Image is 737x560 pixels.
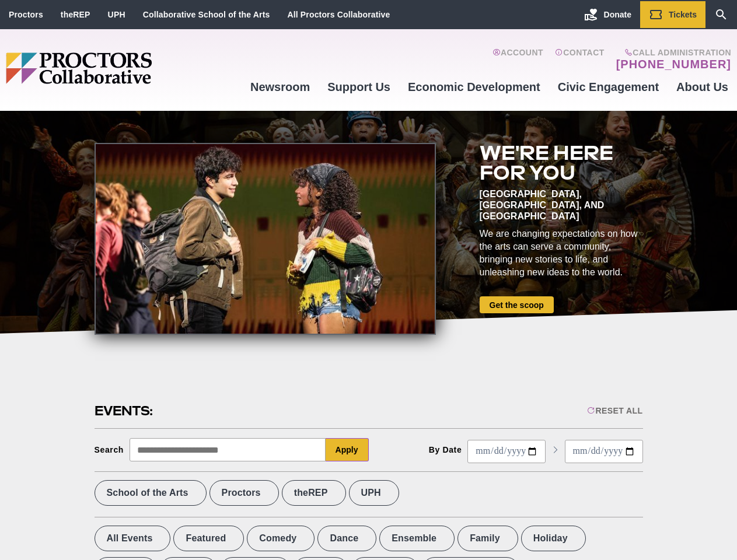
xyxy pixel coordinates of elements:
a: UPH [108,10,125,19]
label: theREP [282,480,346,506]
a: Tickets [640,1,705,28]
h2: Events: [95,402,155,420]
span: Donate [604,10,631,19]
div: [GEOGRAPHIC_DATA], [GEOGRAPHIC_DATA], and [GEOGRAPHIC_DATA] [480,188,643,222]
div: Search [95,445,124,454]
a: Collaborative School of the Arts [143,10,270,19]
a: Get the scoop [480,296,554,313]
span: Call Administration [613,48,731,57]
label: Family [457,526,518,551]
a: Donate [575,1,640,28]
h2: We're here for you [480,143,643,183]
a: Contact [555,48,605,71]
label: Holiday [521,526,586,551]
a: Economic Development [399,71,549,103]
a: About Us [668,71,737,103]
a: Proctors [9,10,43,19]
label: All Events [95,526,171,551]
label: Ensemble [379,526,455,551]
label: UPH [349,480,399,506]
a: Civic Engagement [549,71,668,103]
label: School of the Arts [95,480,207,506]
a: Search [705,1,737,28]
div: Reset All [587,406,642,415]
label: Proctors [209,480,279,506]
label: Featured [173,526,244,551]
a: All Proctors Collaborative [287,10,390,19]
div: We are changing expectations on how the arts can serve a community, bringing new stories to life,... [480,228,643,279]
a: Newsroom [242,71,319,103]
label: Comedy [247,526,315,551]
img: Proctors logo [6,52,242,84]
a: Support Us [319,71,399,103]
button: Apply [326,438,369,461]
span: Tickets [669,10,697,19]
div: By Date [429,445,462,454]
a: Account [493,48,543,71]
a: theREP [61,10,90,19]
label: Dance [317,526,376,551]
a: [PHONE_NUMBER] [616,57,731,71]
